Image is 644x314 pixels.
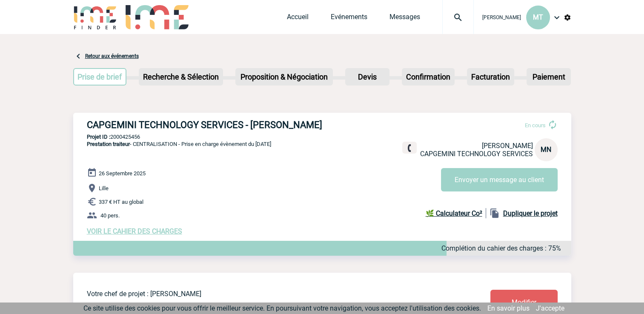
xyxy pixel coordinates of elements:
[85,53,139,59] a: Retour aux événements
[468,69,513,85] p: Facturation
[487,304,530,312] a: En savoir plus
[140,69,222,85] p: Recherche & Sélection
[236,69,332,85] p: Proposition & Négociation
[87,120,342,130] h3: CAPGEMINI TECHNOLOGY SERVICES - [PERSON_NAME]
[87,141,271,147] span: - CENTRALISATION - Prise en charge évènement du [DATE]
[403,69,454,85] p: Confirmation
[99,185,109,191] span: Lille
[482,142,533,150] span: [PERSON_NAME]
[489,208,500,218] img: file_copy-black-24dp.png
[73,5,117,29] img: IME-Finder
[83,304,481,312] span: Ce site utilise des cookies pour vous offrir le meilleur service. En poursuivant votre navigation...
[73,134,571,140] p: 2000425456
[87,290,440,298] p: Votre chef de projet : [PERSON_NAME]
[536,304,564,312] a: J'accepte
[87,227,182,235] a: VOIR LE CAHIER DES CHARGES
[525,122,546,128] span: En cours
[426,209,482,217] b: 🌿 Calculateur Co²
[541,146,551,154] span: MN
[87,141,130,147] span: Prestation traiteur
[100,212,120,219] span: 40 pers.
[426,208,486,218] a: 🌿 Calculateur Co²
[287,13,309,25] a: Accueil
[406,144,413,152] img: fixe.png
[389,13,420,25] a: Messages
[527,69,570,85] p: Paiement
[533,13,543,21] span: MT
[420,150,533,158] span: CAPGEMINI TECHNOLOGY SERVICES
[99,199,143,205] span: 337 € HT au global
[482,14,521,20] span: [PERSON_NAME]
[503,209,558,217] b: Dupliquer le projet
[441,168,558,191] button: Envoyer un message au client
[87,134,110,140] b: Projet ID :
[331,13,367,25] a: Evénements
[512,298,536,306] span: Modifier
[99,170,146,177] span: 26 Septembre 2025
[346,69,389,85] p: Devis
[74,69,126,85] p: Prise de brief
